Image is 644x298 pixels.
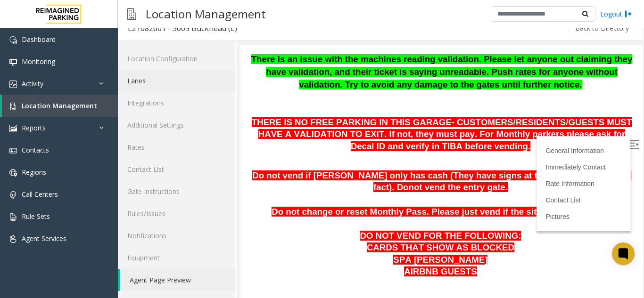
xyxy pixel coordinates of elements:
[9,125,17,132] img: 'icon'
[126,197,274,207] span: CARDS THAT SHOW AS BLOCKED
[9,213,17,221] img: 'icon'
[569,21,635,35] button: Back to Directory
[120,269,235,291] a: Agent Page Preview
[11,9,392,44] span: There is an issue with the machines reading validation. Please let anyone out claiming they have ...
[305,135,354,142] a: Rate Information
[22,79,43,88] span: Activity
[9,169,17,177] img: 'icon'
[128,22,237,34] div: L21082601 - 3005 Buckhead (L)
[118,225,235,247] a: Notifications
[9,147,17,154] img: 'icon'
[600,9,632,19] a: Logout
[9,58,17,66] img: 'icon'
[118,247,235,269] a: Equipment
[118,70,235,92] a: Lanes
[9,235,17,243] img: 'icon'
[2,95,118,117] a: Location Management
[153,209,247,219] span: SPA [PERSON_NAME]
[168,137,267,147] span: not vend the entry gate.
[141,2,271,25] h3: Location Management
[118,180,235,202] a: Gate Instructions
[22,145,49,154] span: Contacts
[11,72,391,106] span: THERE IS NO FREE PARKING IN THIS GARAGE- CUSTOMERS/RESIDENTS/GUESTS MUST HAVE A VALIDATION TO EXI...
[305,151,340,159] a: Contact List
[22,190,58,199] span: Call Centers
[12,125,346,135] span: Do not vend if [PERSON_NAME] only has cash (They have signs at the entrance
[22,212,50,221] span: Rule Sets
[305,118,365,126] a: Immediately Contact
[118,136,235,158] a: Rates
[22,168,46,177] span: Regions
[164,221,236,231] span: AIRBNB GUESTS
[118,158,235,180] a: Contact List
[22,35,56,44] span: Dashboard
[118,202,235,225] a: Rules/Issues
[9,191,17,199] img: 'icon'
[9,81,17,88] img: 'icon'
[625,9,632,19] img: logout
[22,234,66,243] span: Agent Services
[133,125,391,147] span: this fact). Do
[305,168,329,175] a: Pictures
[118,114,235,136] a: Additional Settings
[9,36,17,44] img: 'icon'
[22,101,97,110] span: Location Management
[118,92,235,114] a: Integrations
[22,57,55,66] span: Monitoring
[9,103,17,110] img: 'icon'
[119,185,281,195] span: DO NOT VEND FOR THE FOLLOWING:
[118,48,235,70] a: Location Configuration
[389,95,398,104] img: Open/Close Sidebar Menu
[31,161,369,171] span: Do not change or reset Monthly Pass. Please just vend if the situation calls for it.
[305,102,363,109] a: General Information
[22,123,46,132] span: Reports
[127,2,136,25] img: pageIcon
